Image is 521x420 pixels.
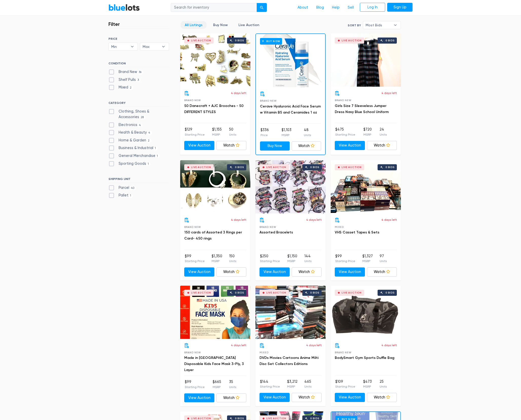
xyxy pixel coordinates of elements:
[260,253,280,264] li: $250
[185,253,205,264] li: $99
[191,166,211,169] div: Live Auction
[229,379,236,389] li: 35
[335,356,394,360] a: BodySmart Gym Sports Duffle Bag
[287,253,297,264] li: $1,150
[108,4,140,11] a: BlueLots
[259,393,290,402] a: View Auction
[255,286,326,339] a: Live Auction 0 bids
[381,91,397,95] p: 4 days left
[335,267,365,277] a: View Auction
[362,253,373,264] li: $1,327
[108,62,169,67] h6: CONDITION
[185,385,205,389] p: Starting Price
[171,3,257,12] input: Search for inventory
[331,33,401,87] a: Live Auction 0 bids
[229,253,236,264] li: 150
[229,259,236,263] p: Units
[139,115,145,119] span: 28
[335,99,351,102] span: Brand New
[129,186,136,190] span: 40
[312,3,328,12] a: Blog
[367,267,397,277] a: Watch
[191,39,211,42] div: Live Auction
[306,217,322,222] p: 4 days left
[255,160,326,213] a: Live Auction 0 bids
[310,291,319,294] div: 0 bids
[385,166,395,169] div: 0 bids
[310,166,319,169] div: 0 bids
[259,230,293,234] a: Assorted Bracelets
[108,77,141,83] label: Shelf Pulls
[108,85,133,90] label: Mixed
[108,21,120,27] h3: Filter
[266,291,286,294] div: Live Auction
[360,3,385,12] a: Log In
[128,194,133,198] span: 1
[292,267,322,277] a: Watch
[367,393,397,402] a: Watch
[331,160,401,213] a: Live Auction 0 bids
[266,417,286,420] div: Live Auction
[143,43,159,50] span: Max
[180,160,250,213] a: Live Auction 0 bids
[108,193,133,198] label: Pallet
[184,99,201,102] span: Brand New
[235,417,244,420] div: 0 bids
[191,417,211,420] div: Live Auction
[328,3,344,12] a: Help
[180,21,207,29] a: All Listings
[259,351,268,354] span: Mixed
[185,127,205,137] li: $129
[366,21,391,29] span: Most Bids
[184,141,214,150] a: View Auction
[108,109,169,120] label: Clothing, Shoes & Accessories
[216,267,247,277] a: Watch
[260,133,269,137] p: Price
[282,133,291,137] p: MSRP
[335,259,355,263] p: Starting Price
[180,286,250,339] a: Live Auction 0 bids
[342,39,362,42] div: Live Auction
[266,166,286,169] div: Live Auction
[335,230,379,234] a: VHS Casset Tapes & Sets
[304,253,311,264] li: 144
[380,132,387,137] p: Units
[235,291,244,294] div: 0 bids
[381,343,397,348] p: 4 days left
[231,217,246,222] p: 4 days left
[212,132,222,137] p: MSRP
[348,23,361,28] label: Sort By
[234,21,264,29] a: Live Auction
[335,253,355,264] li: $99
[306,343,322,348] p: 4 days left
[335,379,355,389] li: $109
[335,351,351,354] span: Brand New
[304,259,311,263] p: Units
[380,384,387,389] p: Units
[185,259,205,263] p: Starting Price
[362,259,373,263] p: MSRP
[108,161,151,167] label: Sporting Goods
[231,343,246,348] p: 4 days left
[191,291,211,294] div: Live Auction
[216,393,247,403] a: Watch
[335,384,355,389] p: Starting Price
[231,91,246,95] p: 4 days left
[335,226,344,228] span: Mixed
[216,141,247,150] a: Watch
[229,127,236,137] li: 50
[344,3,358,12] a: Sell
[304,127,311,137] li: 48
[136,78,141,82] span: 3
[304,133,311,137] p: Units
[260,384,280,389] p: Starting Price
[260,104,321,115] a: Cerave Hyaluronic Acid Face Serum w Vitamin B5 and Ceramides 1 oz
[335,127,355,137] li: $475
[385,39,395,42] div: 0 bids
[108,122,143,128] label: Electronics
[363,384,372,389] p: MSRP
[287,384,297,389] p: MSRP
[235,39,244,42] div: 0 bids
[363,132,372,137] p: MSRP
[342,166,362,169] div: Live Auction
